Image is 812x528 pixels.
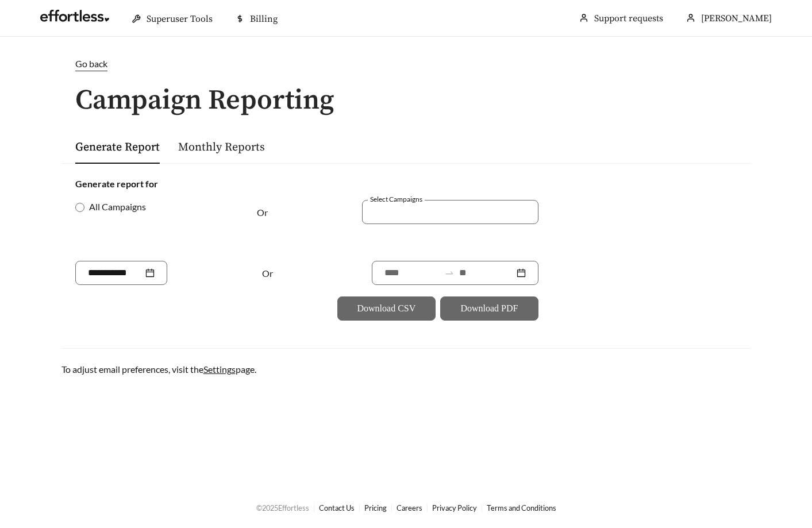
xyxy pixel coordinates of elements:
span: © 2025 Effortless [256,503,309,512]
span: Or [262,268,273,279]
span: To adjust email preferences, visit the page. [61,364,256,375]
h1: Campaign Reporting [61,86,751,116]
a: Contact Us [319,503,355,512]
a: Monthly Reports [178,140,265,155]
span: [PERSON_NAME] [701,13,772,24]
a: Privacy Policy [432,503,477,512]
a: Go back [61,57,751,71]
span: swap-right [444,268,455,278]
span: Or [257,207,268,218]
a: Generate Report [75,140,160,155]
a: Careers [397,503,422,512]
button: Download PDF [440,296,538,321]
a: Settings [203,364,236,375]
a: Pricing [364,503,387,512]
span: Go back [75,58,107,69]
span: to [444,268,455,278]
button: Download CSV [337,296,436,321]
a: Terms and Conditions [487,503,556,512]
a: Support requests [594,13,663,24]
span: All Campaigns [84,200,151,214]
span: Billing [250,13,278,25]
span: Superuser Tools [147,13,213,25]
strong: Generate report for [75,178,158,189]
